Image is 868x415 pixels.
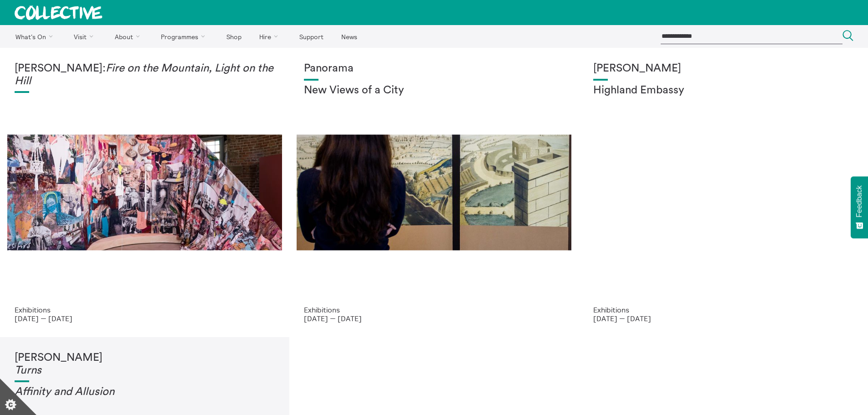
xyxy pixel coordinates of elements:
[593,62,853,75] h1: [PERSON_NAME]
[218,25,249,48] a: Shop
[252,25,290,48] a: Hire
[593,314,853,323] p: [DATE] — [DATE]
[7,25,64,48] a: What's On
[304,62,564,75] h1: Panorama
[333,25,365,48] a: News
[579,48,868,337] a: Solar wheels 17 [PERSON_NAME] Highland Embassy Exhibitions [DATE] — [DATE]
[66,25,105,48] a: Visit
[291,25,331,48] a: Support
[304,314,564,323] p: [DATE] — [DATE]
[153,25,217,48] a: Programmes
[593,84,853,97] h2: Highland Embassy
[855,185,863,217] span: Feedback
[15,352,275,377] h1: [PERSON_NAME]
[289,48,579,337] a: Collective Panorama June 2025 small file 8 Panorama New Views of a City Exhibitions [DATE] — [DATE]
[102,386,114,397] em: on
[304,84,564,97] h2: New Views of a City
[15,63,273,87] em: Fire on the Mountain, Light on the Hill
[593,306,853,314] p: Exhibitions
[15,314,275,323] p: [DATE] — [DATE]
[15,62,275,87] h1: [PERSON_NAME]:
[851,176,868,238] button: Feedback - Show survey
[107,25,151,48] a: About
[15,386,102,397] em: Affinity and Allusi
[15,306,275,314] p: Exhibitions
[304,306,564,314] p: Exhibitions
[15,365,41,376] em: Turns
